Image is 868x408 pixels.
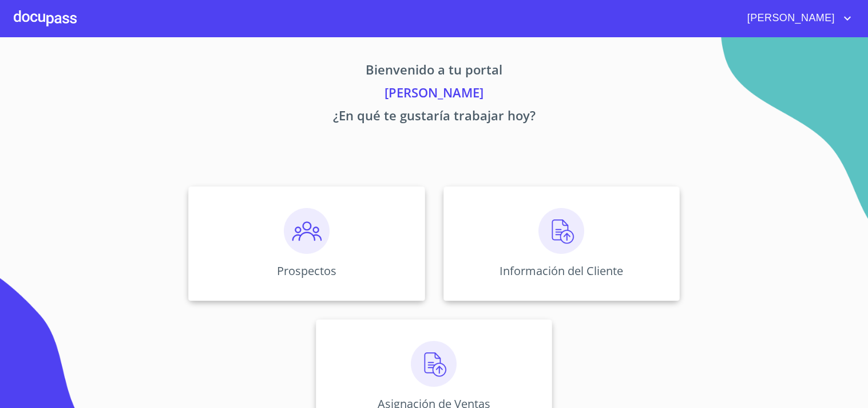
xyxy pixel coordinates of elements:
[739,9,841,28] span: [PERSON_NAME]
[739,9,854,28] button: account of current user
[538,208,584,254] img: carga.png
[277,263,336,278] p: Prospectos
[82,83,787,106] p: [PERSON_NAME]
[500,263,623,278] p: Información del Cliente
[82,60,787,83] p: Bienvenido a tu portal
[284,208,330,254] img: prospectos.png
[82,106,787,129] p: ¿En qué te gustaría trabajar hoy?
[411,341,457,387] img: carga.png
